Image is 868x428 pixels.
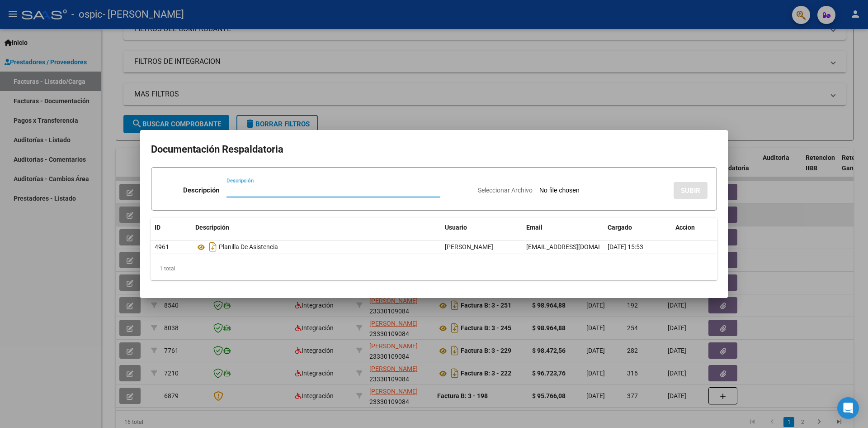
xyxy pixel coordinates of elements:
datatable-header-cell: Accion [672,218,717,237]
span: [DATE] 15:53 [608,243,643,250]
span: 4961 [155,243,169,250]
datatable-header-cell: Usuario [441,218,523,237]
h2: Documentación Respaldatoria [151,141,717,158]
div: Open Intercom Messenger [837,397,859,419]
span: Descripción [195,224,229,231]
datatable-header-cell: Email [523,218,604,237]
span: ID [155,224,160,231]
span: Usuario [445,224,467,231]
span: Cargado [608,224,632,231]
div: 1 total [151,257,717,280]
button: SUBIR [674,182,708,199]
datatable-header-cell: ID [151,218,192,237]
span: [PERSON_NAME] [445,243,493,250]
span: Seleccionar Archivo [478,187,533,194]
i: Descargar documento [207,240,219,254]
datatable-header-cell: Descripción [192,218,441,237]
datatable-header-cell: Cargado [604,218,672,237]
span: Email [526,224,542,231]
span: [EMAIL_ADDRESS][DOMAIN_NAME] [526,243,627,250]
div: Planilla De Asistencia [195,240,438,254]
span: Accion [675,224,695,231]
p: Descripción [183,185,219,196]
span: SUBIR [681,187,700,195]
